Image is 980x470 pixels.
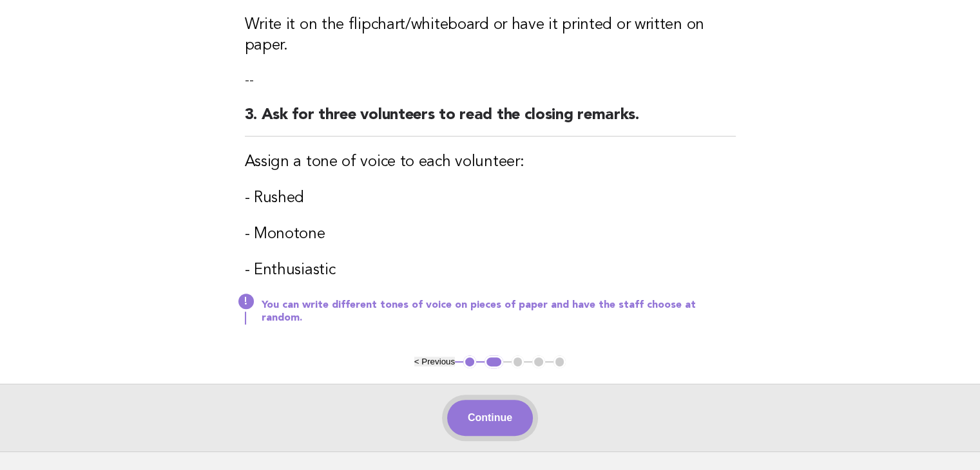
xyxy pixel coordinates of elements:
button: < Previous [414,357,455,366]
h3: Assign a tone of voice to each volunteer: [245,152,736,173]
h3: - Monotone [245,224,736,245]
h2: 3. Ask for three volunteers to read the closing remarks. [245,105,736,136]
h3: Write it on the flipchart/whiteboard or have it printed or written on paper. [245,15,736,56]
p: You can write different tones of voice on pieces of paper and have the staff choose at random. [262,299,736,324]
button: 2 [485,355,503,368]
button: Continue [447,400,533,436]
button: 1 [463,355,476,368]
h3: - Enthusiastic [245,260,736,281]
h3: - Rushed [245,188,736,209]
p: -- [245,71,736,89]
